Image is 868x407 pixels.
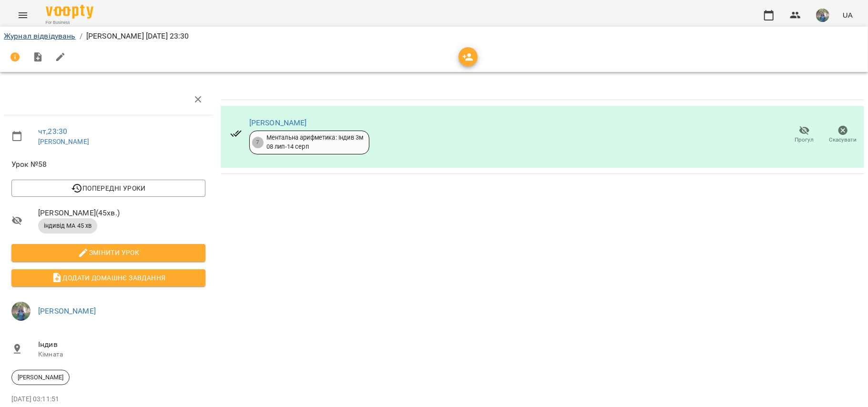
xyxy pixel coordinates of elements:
a: Журнал відвідувань [4,31,76,41]
a: [PERSON_NAME] [38,306,96,315]
nav: breadcrumb [4,31,864,42]
button: Попередні уроки [11,180,205,197]
button: UA [839,6,857,24]
span: UA [843,10,853,20]
p: Кімната [38,350,205,359]
img: de1e453bb906a7b44fa35c1e57b3518e.jpg [816,9,829,22]
span: Індив [38,339,205,350]
button: Прогул [785,122,824,148]
span: Змінити урок [19,247,198,258]
span: For Business [46,20,93,26]
span: [PERSON_NAME] [12,373,69,382]
img: de1e453bb906a7b44fa35c1e57b3518e.jpg [11,302,31,321]
p: [DATE] 03:11:51 [11,395,205,404]
a: [PERSON_NAME] [38,138,89,145]
p: [PERSON_NAME] [DATE] 23:30 [86,31,189,42]
div: Ментальна арифметика: Індив 3м 08 лип - 14 серп [266,133,363,151]
div: [PERSON_NAME] [11,370,70,385]
button: Скасувати [824,122,862,148]
span: [PERSON_NAME] ( 45 хв. ) [38,207,205,219]
span: Попередні уроки [19,183,198,194]
a: [PERSON_NAME] [249,118,307,127]
span: Додати домашнє завдання [19,272,198,284]
span: Прогул [795,136,814,144]
button: Змінити урок [11,244,205,261]
button: Menu [11,4,34,27]
a: чт , 23:30 [38,127,67,136]
span: Скасувати [829,136,857,144]
span: Урок №58 [11,159,205,170]
img: Voopty Logo [46,5,93,19]
div: 7 [252,137,264,148]
button: Додати домашнє завдання [11,269,205,286]
span: індивід МА 45 хв [38,222,97,230]
li: / [80,31,82,42]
